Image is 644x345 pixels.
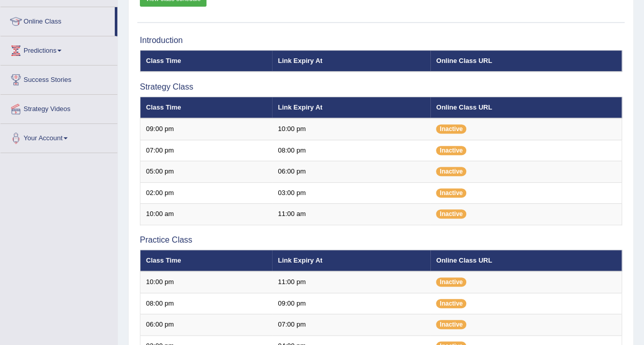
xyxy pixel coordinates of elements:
td: 02:00 pm [140,182,273,204]
a: Strategy Videos [1,95,117,120]
td: 06:00 pm [140,314,273,336]
th: Online Class URL [430,97,621,118]
span: Inactive [436,188,466,198]
th: Link Expiry At [272,97,430,118]
td: 03:00 pm [272,182,430,204]
th: Online Class URL [430,250,621,271]
td: 10:00 pm [272,118,430,140]
a: Predictions [1,36,117,62]
td: 08:00 pm [140,293,273,314]
td: 09:00 pm [272,293,430,314]
span: Inactive [436,167,466,176]
span: Inactive [436,209,466,219]
span: Inactive [436,277,466,287]
td: 07:00 pm [140,140,273,161]
a: Success Stories [1,66,117,91]
td: 06:00 pm [272,161,430,183]
td: 08:00 pm [272,140,430,161]
th: Class Time [140,97,273,118]
span: Inactive [436,146,466,155]
th: Online Class URL [430,50,621,72]
td: 11:00 am [272,204,430,225]
span: Inactive [436,299,466,308]
span: Inactive [436,320,466,329]
a: Online Class [1,7,115,33]
h3: Introduction [140,36,622,45]
h3: Practice Class [140,235,622,245]
th: Class Time [140,50,273,72]
td: 10:00 pm [140,271,273,293]
th: Link Expiry At [272,50,430,72]
td: 11:00 pm [272,271,430,293]
td: 09:00 pm [140,118,273,140]
td: 10:00 am [140,204,273,225]
a: Your Account [1,124,117,149]
span: Inactive [436,124,466,134]
td: 05:00 pm [140,161,273,183]
td: 07:00 pm [272,314,430,336]
th: Link Expiry At [272,250,430,271]
h3: Strategy Class [140,82,622,92]
th: Class Time [140,250,273,271]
